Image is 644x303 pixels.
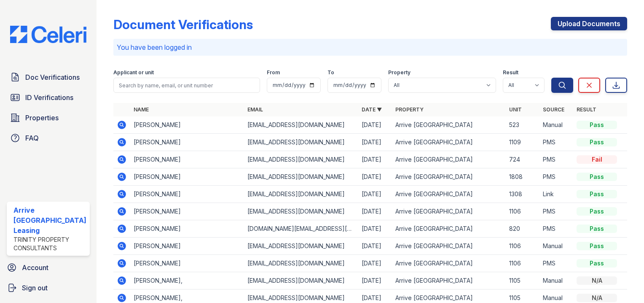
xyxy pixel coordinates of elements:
td: [DOMAIN_NAME][EMAIL_ADDRESS][DOMAIN_NAME] [244,220,358,238]
td: [EMAIL_ADDRESS][DOMAIN_NAME] [244,186,358,203]
td: [DATE] [358,186,392,203]
td: [PERSON_NAME] [130,238,244,255]
td: 1308 [506,186,539,203]
td: Manual [539,238,573,255]
td: [EMAIL_ADDRESS][DOMAIN_NAME] [244,116,358,134]
td: 1109 [506,134,539,151]
a: Name [134,106,149,113]
a: Properties [7,109,90,126]
span: FAQ [25,133,39,143]
div: Pass [577,173,617,181]
a: Upload Documents [551,17,627,30]
td: Arrive [GEOGRAPHIC_DATA] [392,238,506,255]
a: Account [3,259,93,276]
td: [PERSON_NAME] [130,255,244,272]
a: Doc Verifications [7,69,90,86]
a: ID Verifications [7,89,90,106]
td: Manual [539,272,573,289]
td: [PERSON_NAME] [130,151,244,168]
td: [PERSON_NAME] [130,203,244,220]
td: [DATE] [358,134,392,151]
td: [PERSON_NAME] [130,134,244,151]
span: Account [22,262,48,273]
span: Doc Verifications [25,72,80,82]
div: N/A [577,294,617,302]
td: [EMAIL_ADDRESS][DOMAIN_NAME] [244,255,358,272]
td: 1105 [506,272,539,289]
div: Pass [577,225,617,233]
div: Pass [577,259,617,268]
div: Pass [577,242,617,250]
td: [EMAIL_ADDRESS][DOMAIN_NAME] [244,238,358,255]
span: Sign out [22,283,48,293]
td: Arrive [GEOGRAPHIC_DATA] [392,186,506,203]
a: Source [543,106,564,113]
td: [PERSON_NAME] [130,168,244,186]
div: Fail [577,155,617,164]
td: Arrive [GEOGRAPHIC_DATA] [392,134,506,151]
div: Pass [577,121,617,129]
a: Sign out [3,279,93,296]
td: [PERSON_NAME], [130,272,244,289]
td: 1106 [506,203,539,220]
a: Result [577,106,596,113]
a: Date ▼ [362,106,382,113]
td: Arrive [GEOGRAPHIC_DATA] [392,203,506,220]
a: Unit [509,106,522,113]
label: Property [388,69,411,76]
td: PMS [539,168,573,186]
td: PMS [539,134,573,151]
img: CE_Logo_Blue-a8612792a0a2168367f1c8372b55b34899dd931a85d93a1a3d3e32e68fde9ad4.png [3,26,93,43]
td: PMS [539,255,573,272]
td: [DATE] [358,255,392,272]
label: Applicant or unit [113,69,154,76]
td: [EMAIL_ADDRESS][DOMAIN_NAME] [244,272,358,289]
td: Arrive [GEOGRAPHIC_DATA] [392,116,506,134]
td: Link [539,186,573,203]
a: Property [395,106,424,113]
div: Pass [577,207,617,216]
span: ID Verifications [25,92,73,103]
span: Properties [25,113,59,123]
div: N/A [577,276,617,285]
td: 1106 [506,238,539,255]
div: Pass [577,138,617,146]
label: Result [503,69,518,76]
input: Search by name, email, or unit number [113,78,260,93]
td: Arrive [GEOGRAPHIC_DATA] [392,255,506,272]
label: To [327,69,334,76]
a: Email [247,106,263,113]
td: [EMAIL_ADDRESS][DOMAIN_NAME] [244,134,358,151]
div: Arrive [GEOGRAPHIC_DATA] Leasing [13,205,86,235]
td: [DATE] [358,220,392,238]
a: FAQ [7,130,90,146]
td: Arrive [GEOGRAPHIC_DATA] [392,168,506,186]
td: [PERSON_NAME] [130,220,244,238]
td: 523 [506,116,539,134]
td: Arrive [GEOGRAPHIC_DATA] [392,220,506,238]
td: [DATE] [358,203,392,220]
td: [EMAIL_ADDRESS][DOMAIN_NAME] [244,203,358,220]
td: [DATE] [358,151,392,168]
td: [EMAIL_ADDRESS][DOMAIN_NAME] [244,168,358,186]
td: [DATE] [358,272,392,289]
td: Arrive [GEOGRAPHIC_DATA] [392,272,506,289]
td: [PERSON_NAME] [130,186,244,203]
td: PMS [539,220,573,238]
td: Arrive [GEOGRAPHIC_DATA] [392,151,506,168]
td: 820 [506,220,539,238]
td: [DATE] [358,116,392,134]
td: PMS [539,151,573,168]
td: [DATE] [358,238,392,255]
td: 724 [506,151,539,168]
td: PMS [539,203,573,220]
td: [DATE] [358,168,392,186]
div: Trinity Property Consultants [13,235,86,252]
label: From [267,69,280,76]
td: 1808 [506,168,539,186]
td: [EMAIL_ADDRESS][DOMAIN_NAME] [244,151,358,168]
td: [PERSON_NAME] [130,116,244,134]
td: Manual [539,116,573,134]
p: You have been logged in [117,42,624,52]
